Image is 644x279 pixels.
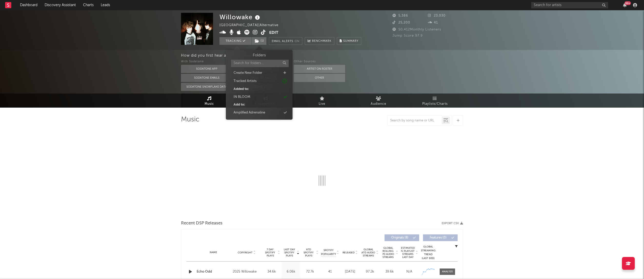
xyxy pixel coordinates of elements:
[388,119,442,123] input: Search by song name or URL
[407,94,463,108] a: Playlists/Charts
[231,60,289,67] input: Search for folders...
[381,246,395,259] span: Global Rolling 7D Audio Streams
[350,94,407,108] a: Audience
[283,269,299,274] div: 6.06k
[219,37,251,45] button: Tracking
[343,40,358,43] span: Summary
[381,269,398,274] div: 39.6k
[428,21,438,24] span: 41
[294,65,345,73] button: Artist on Roster
[263,269,280,274] div: 34.6k
[385,234,419,241] button: Originals(8)
[422,101,448,107] span: Playlists/Charts
[197,269,230,274] a: Echo Odd
[442,222,463,225] button: Export CSV
[401,246,415,259] span: Estimated % Playlist Streams Last Day
[181,94,237,108] a: Music
[181,220,223,226] span: Recent DSP Releases
[426,236,450,239] span: Features ( 0 )
[233,269,261,275] div: 2025 Willowake
[371,101,386,107] span: Audience
[251,37,267,45] span: ( 1 )
[234,102,245,107] div: Add to:
[295,40,299,43] em: On
[294,74,345,82] button: Other
[423,234,458,241] button: Features(0)
[234,95,250,100] div: IN BLOOM
[219,22,284,28] div: [GEOGRAPHIC_DATA] | Alternative
[234,110,265,115] div: Amplified Adrenaline
[302,248,315,257] span: ATD Spotify Plays
[531,2,608,8] input: Search for artists
[337,37,361,45] button: Summary
[253,53,266,58] h3: Folders
[294,94,350,108] a: Live
[401,269,418,274] div: N/A
[625,1,631,5] div: 99 +
[393,34,423,37] span: Jump Score: 97.9
[393,21,410,24] span: 25,200
[234,79,257,84] div: Tracked Artists
[197,251,230,254] div: Name
[269,30,278,36] button: Edit
[283,248,296,257] span: Last Day Spotify Plays
[181,53,644,59] div: How did you first hear about Willowake ?
[234,87,249,92] div: Added to:
[428,14,446,17] span: 23,030
[393,28,441,31] span: 50,412 Monthly Listeners
[302,269,318,274] div: 72.7k
[238,251,253,254] span: Copyright
[205,101,214,107] span: Music
[181,59,232,65] div: With Sodatone
[341,269,359,274] div: [DATE]
[263,248,277,257] span: 7 Day Spotify Plays
[343,251,355,254] span: Released
[305,37,334,45] a: Benchmark
[181,74,232,82] button: Sodatone Emails
[181,83,232,91] button: Sodatone Snowflake Data
[393,14,408,17] span: 5,386
[623,3,627,7] button: 99+
[420,245,436,260] div: Global Streaming Trend (Last 60D)
[361,269,378,274] div: 97.2k
[319,101,325,107] span: Live
[361,248,375,257] span: Global ATD Audio Streams
[388,236,411,239] span: Originals ( 8 )
[252,37,266,45] button: (1)
[321,269,339,274] div: 41
[234,70,262,76] div: Create New Folder
[321,249,336,256] span: Spotify Popularity
[269,37,302,45] button: Email AlertsOn
[219,13,261,21] div: Willowake
[312,38,331,44] span: Benchmark
[294,59,345,65] div: Other Sources
[181,65,232,73] button: Sodatone App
